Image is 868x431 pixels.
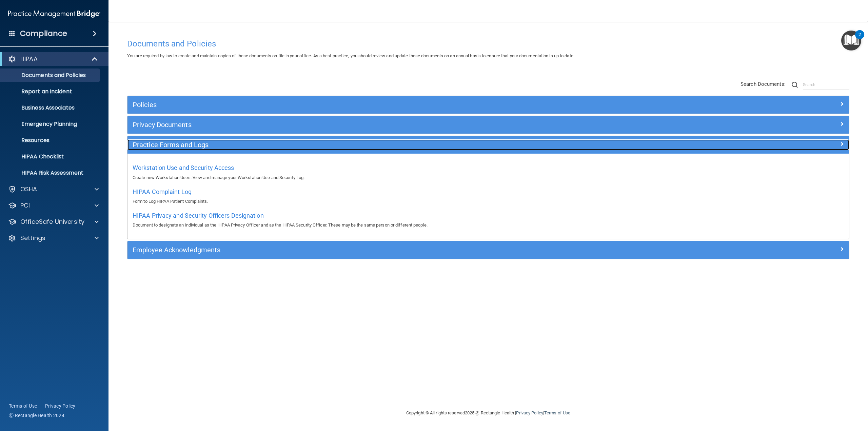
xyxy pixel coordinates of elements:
[133,101,664,109] h5: Policies
[364,402,612,424] div: Copyright © All rights reserved 2025 @ Rectangle Health | |
[133,221,844,229] p: Document to designate an individual as the HIPAA Privacy Officer and as the HIPAA Security Office...
[20,201,30,210] p: PCI
[741,81,786,87] span: Search Documents:
[4,88,97,95] p: Report an Incident
[20,185,37,193] p: OSHA
[133,246,664,254] h5: Employee Acknowledgments
[4,72,97,79] p: Documents and Policies
[544,410,570,415] a: Terms of Use
[133,244,844,255] a: Employee Acknowledgments
[133,214,264,219] a: HIPAA Privacy and Security Officers Designation
[133,119,844,130] a: Privacy Documents
[20,218,84,226] p: OfficeSafe University
[20,234,45,242] p: Settings
[20,29,67,38] h4: Compliance
[45,403,76,409] a: Privacy Policy
[133,139,844,150] a: Practice Forms and Logs
[841,31,861,51] button: Open Resource Center, 2 new notifications
[859,35,861,43] div: 2
[4,170,97,176] p: HIPAA Risk Assessment
[133,197,844,205] p: Form to Log HIPAA Patient Complaints.
[792,82,798,88] img: ic-search.3b580494.png
[4,137,97,144] p: Resources
[751,383,860,410] iframe: Drift Widget Chat Controller
[9,403,37,409] a: Terms of Use
[133,141,664,149] h5: Practice Forms and Logs
[127,53,574,58] span: You are required by law to create and maintain copies of these documents on file in your office. ...
[516,410,543,415] a: Privacy Policy
[803,80,849,90] input: Search
[9,412,64,419] span: Ⓒ Rectangle Health 2024
[8,185,99,193] a: OSHA
[133,166,234,171] a: Workstation Use and Security Access
[4,153,97,160] p: HIPAA Checklist
[133,190,192,195] a: HIPAA Complaint Log
[133,188,192,195] span: HIPAA Complaint Log
[8,55,98,63] a: HIPAA
[8,201,99,210] a: PCI
[133,212,264,219] span: HIPAA Privacy and Security Officers Designation
[133,99,844,110] a: Policies
[4,121,97,128] p: Emergency Planning
[8,234,99,242] a: Settings
[8,218,99,226] a: OfficeSafe University
[8,7,100,21] img: PMB logo
[20,55,38,63] p: HIPAA
[133,164,234,171] span: Workstation Use and Security Access
[133,121,664,129] h5: Privacy Documents
[133,174,844,182] p: Create new Workstation Uses. View and manage your Workstation Use and Security Log.
[127,39,849,48] h4: Documents and Policies
[4,104,97,111] p: Business Associates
